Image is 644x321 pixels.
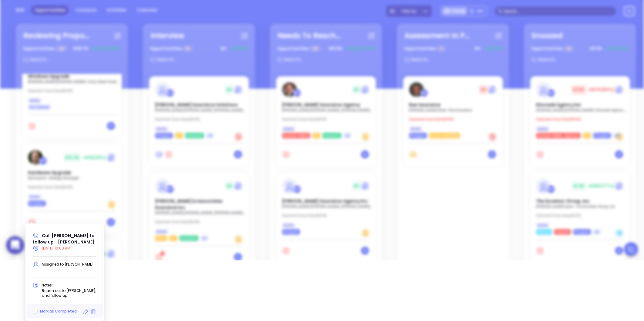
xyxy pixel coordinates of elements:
[40,309,77,314] span: Mark as Completed
[42,262,94,267] span: Assigned to: [PERSON_NAME]
[42,246,70,251] span: [DATE] | 10:00 AM
[42,283,53,288] span: Notes:
[33,233,95,245] span: Call [PERSON_NAME] to follow up - [PERSON_NAME]
[42,288,96,298] p: Reach out to [PERSON_NAME], and follow up.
